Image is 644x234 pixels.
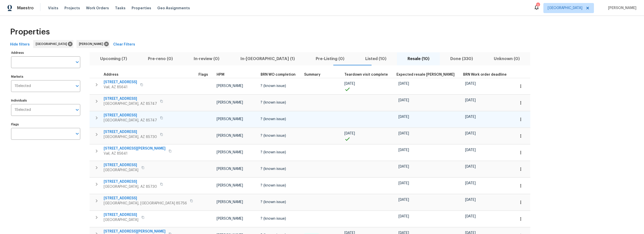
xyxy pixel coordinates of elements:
[186,55,227,62] span: In-review (0)
[115,6,126,10] span: Tasks
[217,167,243,171] span: [PERSON_NAME]
[104,217,138,222] span: [GEOGRAPHIC_DATA]
[304,73,320,76] span: Summary
[104,179,157,184] span: [STREET_ADDRESS]
[344,132,355,135] span: [DATE]
[104,129,157,134] span: [STREET_ADDRESS]
[74,130,81,137] button: Open
[261,200,286,204] span: ? (known issue)
[261,117,286,121] span: ? (known issue)
[217,217,243,220] span: [PERSON_NAME]
[261,184,286,187] span: ? (known issue)
[487,55,527,62] span: Unknown (0)
[104,146,166,151] span: [STREET_ADDRESS][PERSON_NAME]
[64,6,80,11] span: Projects
[465,181,476,185] span: [DATE]
[463,73,507,76] span: BRN Work order deadline
[261,167,286,171] span: ? (known issue)
[111,40,137,49] button: Clear Filters
[233,55,302,62] span: In-[GEOGRAPHIC_DATA] (1)
[11,99,80,102] label: Individuals
[398,132,409,135] span: [DATE]
[217,84,243,88] span: [PERSON_NAME]
[261,101,286,104] span: ? (known issue)
[79,41,105,46] span: [PERSON_NAME]
[358,55,394,62] span: Listed (10)
[15,108,31,112] span: 1 Selected
[104,196,187,201] span: [STREET_ADDRESS]
[217,184,243,187] span: [PERSON_NAME]
[132,6,151,11] span: Properties
[465,132,476,135] span: [DATE]
[465,82,476,85] span: [DATE]
[33,40,73,48] div: [GEOGRAPHIC_DATA]
[398,148,409,152] span: [DATE]
[198,73,208,76] span: Flags
[157,6,190,11] span: Geo Assignments
[104,201,187,206] span: [GEOGRAPHIC_DATA], [GEOGRAPHIC_DATA] 85756
[398,99,409,102] span: [DATE]
[11,75,80,78] label: Markets
[104,134,157,139] span: [GEOGRAPHIC_DATA], AZ 85730
[443,55,480,62] span: Done (330)
[398,181,409,185] span: [DATE]
[398,198,409,202] span: [DATE]
[74,106,81,113] button: Open
[217,101,243,104] span: [PERSON_NAME]
[400,55,437,62] span: Resale (10)
[465,165,476,168] span: [DATE]
[8,40,32,49] button: Hide filters
[76,40,110,48] div: [PERSON_NAME]
[217,200,243,204] span: [PERSON_NAME]
[104,163,138,168] span: [STREET_ADDRESS]
[217,134,243,137] span: [PERSON_NAME]
[261,73,296,76] span: BRN WO completion
[104,212,138,217] span: [STREET_ADDRESS]
[104,80,137,85] span: [STREET_ADDRESS]
[104,151,166,156] span: Vail, AZ 85641
[217,73,224,76] span: HPM
[344,73,388,76] span: Teardown visit complete
[606,6,636,11] span: [PERSON_NAME]
[398,215,409,218] span: [DATE]
[261,134,286,137] span: ? (known issue)
[10,29,50,34] span: Properties
[261,217,286,220] span: ? (known issue)
[465,215,476,218] span: [DATE]
[398,82,409,85] span: [DATE]
[344,82,355,85] span: [DATE]
[104,118,157,123] span: [GEOGRAPHIC_DATA], AZ 85747
[465,148,476,152] span: [DATE]
[36,41,69,46] span: [GEOGRAPHIC_DATA]
[536,3,540,8] div: 2
[217,117,243,121] span: [PERSON_NAME]
[104,168,138,173] span: [GEOGRAPHIC_DATA]
[104,184,157,189] span: [GEOGRAPHIC_DATA], AZ 85730
[396,73,455,76] span: Expected resale [PERSON_NAME]
[465,115,476,119] span: [DATE]
[48,6,58,11] span: Visits
[74,82,81,89] button: Open
[86,6,109,11] span: Work Orders
[11,51,80,54] label: Address
[113,41,135,48] span: Clear Filters
[104,96,157,101] span: [STREET_ADDRESS]
[104,113,157,118] span: [STREET_ADDRESS]
[217,151,243,154] span: [PERSON_NAME]
[104,101,157,106] span: [GEOGRAPHIC_DATA], AZ 85747
[15,84,31,88] span: 1 Selected
[74,59,81,66] button: Open
[140,55,180,62] span: Pre-reno (0)
[261,84,286,88] span: ? (known issue)
[398,165,409,168] span: [DATE]
[10,41,30,48] span: Hide filters
[17,6,34,11] span: Maestro
[93,55,134,62] span: Upcoming (7)
[548,6,582,11] span: [GEOGRAPHIC_DATA]
[104,73,118,76] span: Address
[465,99,476,102] span: [DATE]
[11,123,80,126] label: Flags
[104,85,137,90] span: Vail, AZ 85641
[465,198,476,202] span: [DATE]
[104,229,166,234] span: [STREET_ADDRESS][PERSON_NAME]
